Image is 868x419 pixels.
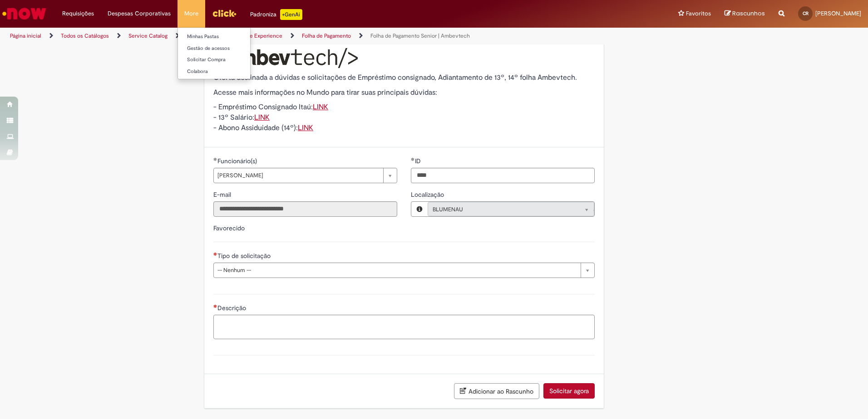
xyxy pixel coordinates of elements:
[178,27,251,79] ul: More
[298,123,313,132] a: LINK
[213,304,217,308] span: Necessários
[411,202,428,216] button: Localização, Visualizar este registro BLUMENAU
[128,32,168,39] a: Service Catalog
[62,9,94,18] span: Requisições
[313,102,328,112] a: LINK
[7,28,572,44] ul: Trilhas de página
[213,123,313,132] span: - Abono Assiduidade (14º):
[178,44,278,54] a: Gestão de acessos
[302,32,351,39] a: Folha de Pagamento
[732,9,765,18] span: Rascunhos
[217,168,379,183] span: [PERSON_NAME]
[10,32,41,39] a: Página inicial
[213,113,270,122] span: - 13º Salário:
[217,263,576,278] span: -- Nenhum --
[213,315,595,339] textarea: Descrição
[428,202,594,216] a: BLUMENAULimpar campo Localização
[236,32,282,39] a: People Experience
[212,6,237,20] img: click_logo_yellow_360x200.png
[178,55,278,65] a: Solicitar Compra
[254,113,270,122] a: LINK
[178,67,278,77] a: Colabora
[213,224,245,232] label: Favorecido
[250,9,302,20] div: Padroniza
[213,190,233,199] label: Somente leitura - E-mail
[213,88,437,97] span: Acesse mais informações no Mundo para tirar suas principais dúvidas:
[454,383,539,399] button: Adicionar ao Rascunho
[184,9,198,18] span: More
[213,73,577,82] span: Oferta destinada a dúvidas e solicitações de Empréstimo consignado, Adiantamento de 13º, 14º folh...
[1,5,48,23] img: ServiceNow
[217,252,272,260] span: Tipo de solicitação
[213,190,233,199] span: Somente leitura - E-mail
[411,190,446,199] label: Somente leitura - Localização
[370,32,470,39] a: Folha de Pagamento Senior | Ambevtech
[411,168,595,183] input: ID
[725,10,765,18] a: Rascunhos
[178,32,278,42] a: Minhas Pastas
[686,9,711,18] span: Favoritos
[280,9,302,20] p: +GenAi
[803,10,809,16] span: CR
[543,383,595,399] button: Solicitar agora
[213,252,217,256] span: Necessários
[411,157,415,161] span: Obrigatório Preenchido
[213,157,217,161] span: Obrigatório Preenchido
[217,304,248,312] span: Descrição
[213,201,397,217] input: E-mail
[411,190,446,199] span: Localização
[433,202,571,217] span: BLUMENAU
[61,32,109,39] a: Todos os Catálogos
[108,9,171,18] span: Despesas Corporativas
[415,157,423,165] span: ID
[217,157,259,165] span: Funcionário(s)
[213,102,328,112] span: - Empréstimo Consignado Itaú:
[815,10,861,17] span: [PERSON_NAME]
